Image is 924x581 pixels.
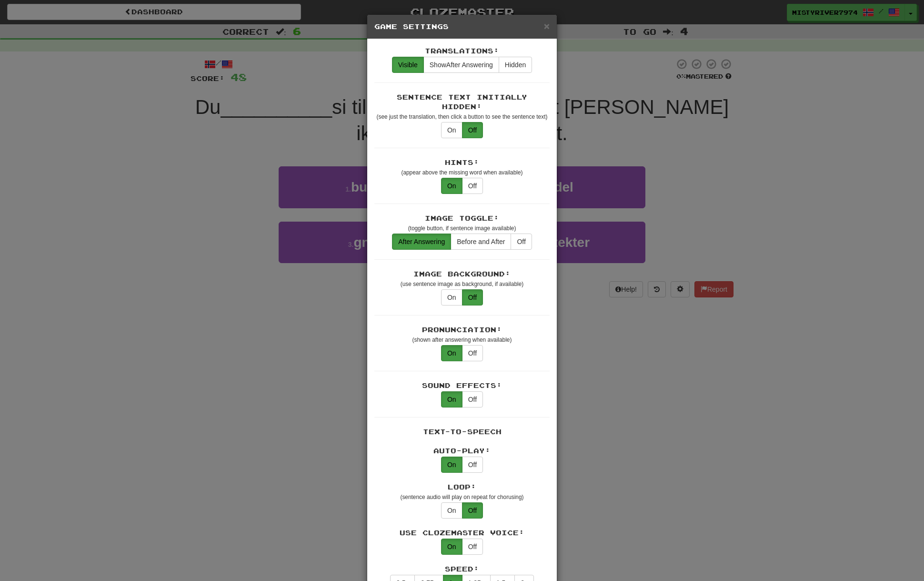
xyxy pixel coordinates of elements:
[544,20,550,31] span: ×
[400,494,523,500] small: (sentence audio will play on repeat for chorusing)
[374,22,550,31] h5: Game Settings
[462,539,483,555] button: Off
[392,57,424,73] button: Visible
[374,381,550,390] div: Sound Effects:
[430,61,446,69] span: Show
[401,169,522,176] small: (appear above the missing word when available)
[374,214,550,223] div: Image Toggle:
[374,269,550,279] div: Image Background:
[451,234,511,250] button: Before and After
[392,234,532,250] div: translations
[374,46,550,56] div: Translations:
[392,57,532,73] div: translations
[374,427,550,437] div: Text-to-Speech
[374,564,550,574] div: Speed:
[441,122,462,138] button: On
[441,289,483,306] div: translations
[374,482,550,492] div: Loop:
[462,391,483,408] button: Off
[430,61,493,69] span: After Answering
[374,528,550,538] div: Use Clozemaster Voice:
[408,225,516,232] small: (toggle button, if sentence image available)
[441,539,483,555] div: Use Clozemaster text-to-speech
[392,234,451,250] button: After Answering
[441,391,462,408] button: On
[441,345,462,361] button: On
[462,345,483,361] button: Off
[377,113,548,120] small: (see just the translation, then click a button to see the sentence text)
[511,234,532,250] button: Off
[374,92,550,112] div: Sentence Text Initially Hidden:
[499,57,532,73] button: Hidden
[374,446,550,456] div: Auto-Play:
[441,502,483,519] div: Text-to-speech looping
[374,158,550,167] div: Hints:
[462,178,483,194] button: Off
[441,502,462,519] button: On
[544,21,550,31] button: Close
[462,289,483,306] button: Off
[401,281,523,287] small: (use sentence image as background, if available)
[374,325,550,335] div: Pronunciation:
[441,178,462,194] button: On
[462,122,483,138] button: Off
[441,289,462,306] button: On
[462,502,483,519] button: Off
[441,457,462,473] button: On
[441,539,462,555] button: On
[412,336,512,343] small: (shown after answering when available)
[462,457,483,473] button: Off
[441,457,483,473] div: Text-to-speech auto-play
[423,57,499,73] button: ShowAfter Answering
